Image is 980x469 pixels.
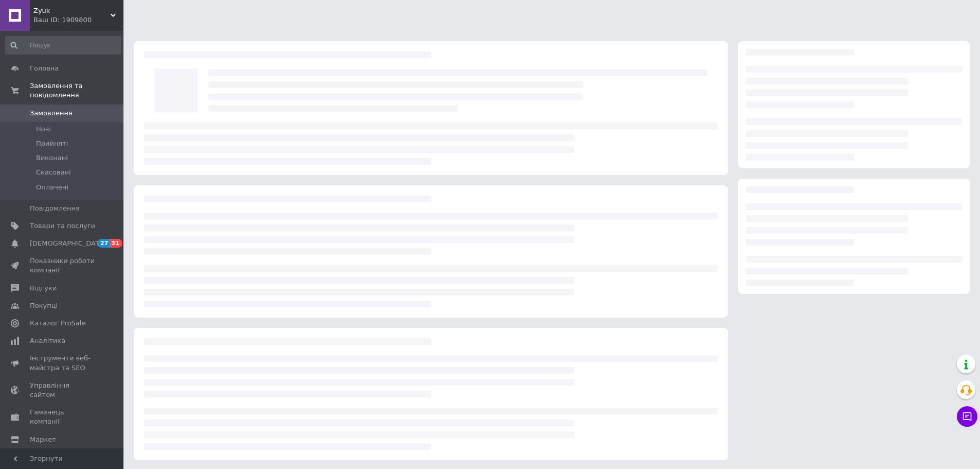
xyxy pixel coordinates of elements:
span: Каталог ProSale [30,319,85,328]
span: Замовлення та повідомлення [30,81,123,100]
span: Показники роботи компанії [30,256,95,275]
div: Ваш ID: 1909800 [33,15,123,25]
button: Чат з покупцем [957,406,977,427]
span: Замовлення [30,109,73,118]
span: 31 [110,239,121,248]
span: Головна [30,64,59,73]
span: 27 [98,239,110,248]
span: Гаманець компанії [30,408,95,426]
span: Управління сайтом [30,381,95,399]
span: Скасовані [36,168,71,177]
input: Пошук [5,36,121,55]
span: Повідомлення [30,204,80,213]
span: Відгуки [30,284,57,293]
span: [DEMOGRAPHIC_DATA] [30,239,106,248]
span: Оплачені [36,183,68,192]
span: Товари та послуги [30,221,95,231]
span: Виконані [36,153,68,163]
span: Нові [36,125,51,134]
span: Zyuk [33,6,111,15]
span: Інструменти веб-майстра та SEO [30,354,95,372]
span: Прийняті [36,139,68,148]
span: Маркет [30,435,56,444]
span: Аналітика [30,336,65,345]
span: Покупці [30,301,58,310]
